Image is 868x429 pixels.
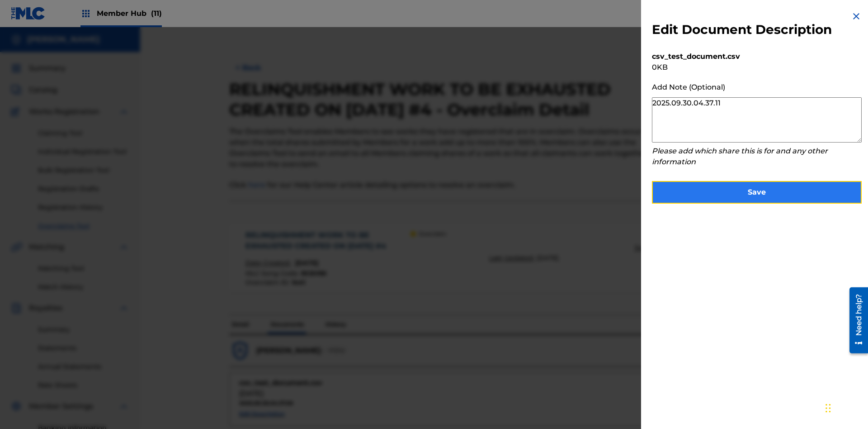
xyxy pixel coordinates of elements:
h3: Edit Document Description [652,22,832,38]
b: csv_test_document.csv [652,52,740,61]
img: Top Rightsholders [80,8,91,19]
span: Member Hub [97,8,162,19]
div: Drag [826,395,831,422]
span: (11) [151,9,162,18]
div: 0 KB [652,62,862,73]
div: Add Note (Optional) [652,82,862,93]
i: Please add which share this is for and any other information [652,147,828,166]
iframe: Chat Widget [823,386,868,429]
img: MLC Logo [11,7,46,20]
button: Save [652,181,862,204]
iframe: Resource Center [843,284,868,358]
